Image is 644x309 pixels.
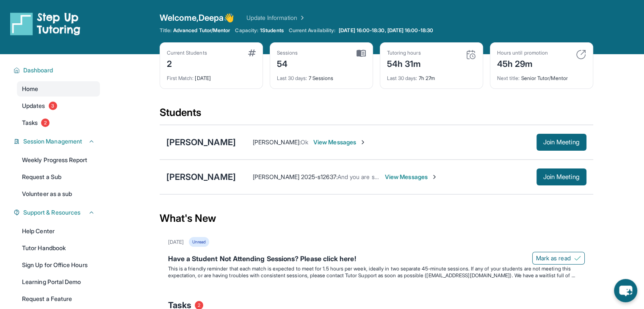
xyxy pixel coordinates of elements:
span: Last 30 days : [387,75,417,81]
img: Chevron-Right [359,139,366,146]
span: Welcome, Deepa 👋 [160,12,235,24]
div: [PERSON_NAME] [166,171,236,183]
div: 54h 31m [387,56,421,70]
span: Home [22,85,38,93]
div: 7h 27m [387,70,476,82]
a: Updates3 [17,98,100,113]
span: Title: [160,27,171,34]
span: Session Management [23,137,82,146]
div: Students [160,106,593,124]
span: First Match : [167,75,194,81]
img: Mark as read [574,255,581,262]
span: Updates [22,102,45,110]
div: [PERSON_NAME] [166,136,236,148]
a: Request a Sub [17,169,100,185]
img: Chevron Right [297,14,306,22]
div: What's New [160,200,593,237]
span: Last 30 days : [277,75,307,81]
div: 7 Sessions [277,70,366,82]
span: Next title : [497,75,520,81]
span: [PERSON_NAME] : [253,138,301,146]
a: Weekly Progress Report [17,152,100,168]
div: Current Students [167,50,207,56]
span: Join Meeting [543,140,580,145]
span: Tasks [22,119,38,127]
a: Update Information [246,14,306,22]
button: Dashboard [20,66,95,74]
span: Capacity: [235,27,258,34]
a: Home [17,81,100,97]
img: card [576,50,586,60]
a: Learning Portal Demo [17,274,100,290]
span: Mark as read [536,254,571,262]
span: View Messages [385,173,438,181]
a: Sign Up for Office Hours [17,257,100,273]
div: [DATE] [168,239,184,246]
a: Tutor Handbook [17,240,100,256]
div: Unread [189,237,209,247]
a: Volunteer as a sub [17,186,100,201]
div: Sessions [277,50,298,56]
span: Advanced Tutor/Mentor [173,27,230,34]
span: Ok [301,138,308,146]
span: Current Availability: [289,27,335,34]
a: Help Center [17,223,100,239]
span: View Messages [313,138,366,146]
button: Support & Resources [20,208,95,217]
p: This is a friendly reminder that each match is expected to meet for 1.5 hours per week, ideally i... [168,265,585,279]
img: logo [10,12,80,36]
span: [PERSON_NAME] 2025-s12637 : [253,173,337,180]
img: card [357,50,366,57]
span: 2 [41,119,50,127]
div: 54 [277,56,298,70]
a: Tasks2 [17,115,100,130]
span: And you are sending the login info? [337,173,432,180]
button: Join Meeting [536,134,586,151]
img: card [248,50,256,56]
span: Join Meeting [543,174,580,179]
div: Hours until promotion [497,50,548,56]
div: 45h 29m [497,56,548,70]
button: Join Meeting [536,168,586,185]
img: Chevron-Right [431,174,438,180]
span: 3 [49,102,57,110]
button: Session Management [20,137,95,146]
a: Request a Feature [17,291,100,306]
button: chat-button [614,279,637,302]
img: card [466,50,476,60]
span: Support & Resources [23,208,80,217]
span: [DATE] 16:00-18:30, [DATE] 16:00-18:30 [339,27,433,34]
span: Dashboard [23,66,53,74]
div: Tutoring hours [387,50,421,56]
div: [DATE] [167,70,256,82]
span: 1 Students [260,27,284,34]
div: 2 [167,56,207,70]
div: Have a Student Not Attending Sessions? Please click here! [168,254,585,265]
div: Senior Tutor/Mentor [497,70,586,82]
button: Mark as read [532,252,585,265]
a: [DATE] 16:00-18:30, [DATE] 16:00-18:30 [337,27,435,34]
